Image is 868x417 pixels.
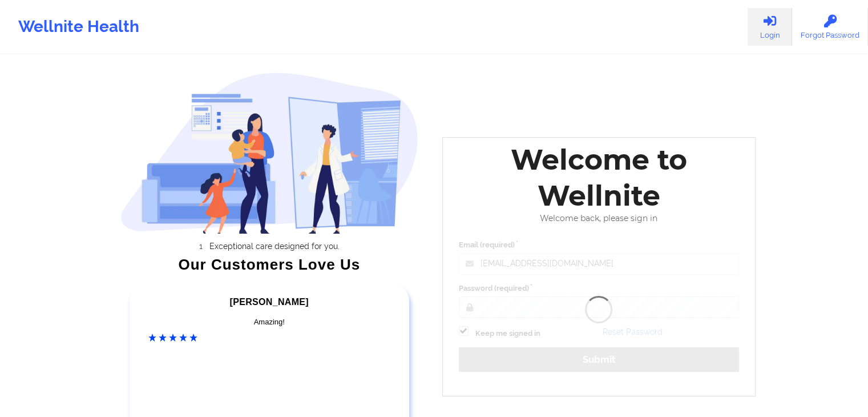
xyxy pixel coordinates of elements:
[792,8,868,46] a: Forgot Password
[451,142,748,214] div: Welcome to Wellnite
[748,8,792,46] a: Login
[131,242,418,251] li: Exceptional care designed for you.
[230,297,309,307] span: [PERSON_NAME]
[120,259,418,270] div: Our Customers Love Us
[148,316,390,328] div: Amazing!
[120,72,418,234] img: wellnite-auth-hero_200.c722682e.png
[451,214,748,223] div: Welcome back, please sign in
